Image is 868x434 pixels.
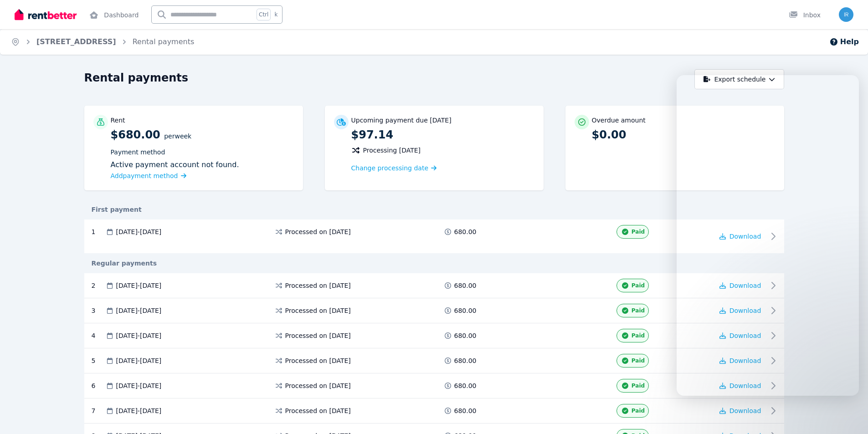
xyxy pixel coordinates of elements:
[257,9,271,20] span: Ctrl
[454,306,477,315] span: 680.00
[116,281,162,290] span: [DATE] - [DATE]
[285,227,351,236] span: Processed on [DATE]
[92,404,105,418] div: 7
[632,307,645,314] span: Paid
[285,281,351,290] span: Processed on [DATE]
[116,406,162,415] span: [DATE] - [DATE]
[92,279,105,292] div: 2
[363,146,421,155] span: Processing [DATE]
[111,116,125,125] p: Rent
[164,133,191,140] span: per Week
[274,11,277,18] span: k
[92,329,105,342] div: 4
[92,304,105,317] div: 3
[111,128,294,181] p: $680.00
[454,281,477,290] span: 680.00
[677,75,859,396] iframe: Intercom live chat
[111,159,294,170] div: Active payment account not found.
[285,331,351,340] span: Processed on [DATE]
[116,381,162,390] span: [DATE] - [DATE]
[454,356,477,365] span: 680.00
[92,354,105,368] div: 5
[116,306,162,315] span: [DATE] - [DATE]
[285,306,351,315] span: Processed on [DATE]
[789,10,821,20] div: Inbox
[92,379,105,393] div: 6
[285,356,351,365] span: Processed on [DATE]
[116,331,162,340] span: [DATE] - [DATE]
[116,356,162,365] span: [DATE] - [DATE]
[92,227,105,236] div: 1
[351,116,452,125] p: Upcoming payment due [DATE]
[454,227,477,236] span: 680.00
[454,331,477,340] span: 680.00
[454,381,477,390] span: 680.00
[729,407,761,414] span: Download
[351,163,437,173] a: Change processing date
[116,227,162,236] span: [DATE] - [DATE]
[111,148,294,157] p: Payment method
[632,282,645,289] span: Paid
[351,163,429,173] span: Change processing date
[632,332,645,339] span: Paid
[719,406,761,415] button: Download
[837,403,859,425] iframe: Intercom live chat
[839,7,853,22] img: Irfan Saleem
[285,381,351,390] span: Processed on [DATE]
[15,8,77,21] img: RentBetter
[36,37,116,46] a: [STREET_ADDRESS]
[632,407,645,414] span: Paid
[632,228,645,235] span: Paid
[829,36,859,47] button: Help
[592,128,775,142] p: $0.00
[133,37,195,46] a: Rental payments
[84,259,784,268] div: Regular payments
[592,116,646,125] p: Overdue amount
[84,205,784,214] div: First payment
[632,382,645,389] span: Paid
[454,406,477,415] span: 680.00
[694,69,784,89] button: Export schedule
[632,357,645,364] span: Paid
[84,71,189,85] h1: Rental payments
[111,172,178,179] span: Add payment method
[351,128,534,142] p: $97.14
[285,406,351,415] span: Processed on [DATE]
